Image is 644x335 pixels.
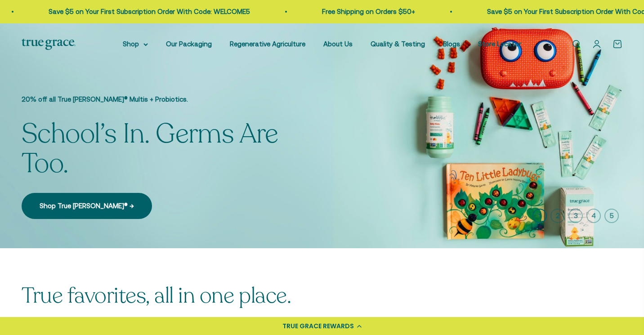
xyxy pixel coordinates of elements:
[586,209,601,223] button: 4
[123,39,148,49] summary: Shop
[478,40,521,48] a: Store Locator
[311,8,404,15] a: Free Shipping on Orders $50+
[166,40,212,48] a: Our Packaging
[323,40,353,48] a: About Us
[230,40,305,48] a: Regenerative Agriculture
[568,209,583,223] button: 3
[443,40,460,48] a: Blogs
[532,209,547,223] button: 1
[604,209,619,223] button: 5
[22,281,291,310] split-lines: True favorites, all in one place.
[282,322,354,331] div: TRUE GRACE REWARDS
[37,6,239,17] p: Save $5 on Your First Subscription Order With Code: WELCOME5
[22,94,318,105] p: 20% off all True [PERSON_NAME]® Multis + Probiotics.
[22,116,278,182] split-lines: School’s In. Germs Are Too.
[371,40,425,48] a: Quality & Testing
[22,193,152,219] a: Shop True [PERSON_NAME]® →
[550,209,565,223] button: 2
